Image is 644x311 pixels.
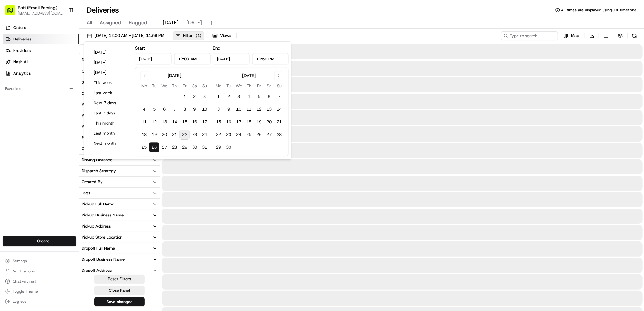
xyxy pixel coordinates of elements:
[18,11,63,16] span: [EMAIL_ADDRESS][DOMAIN_NAME]
[79,54,160,66] button: Delivery Status31
[214,130,224,140] button: 22
[186,19,202,27] span: [DATE]
[91,68,129,77] button: [DATE]
[234,104,244,114] button: 10
[79,110,160,121] button: Package Requirements
[95,33,164,39] span: [DATE] 12:00 AM - [DATE] 11:59 PM
[159,104,169,114] button: 6
[3,84,76,94] div: Favorites
[169,82,180,89] th: Thursday
[561,31,582,40] button: Map
[82,146,107,152] div: Courier Name
[13,98,18,103] img: 1736555255976-a54dd68f-1ca7-489b-9aae-adbdc363a1c4
[53,125,58,130] div: 💻
[6,6,19,19] img: Nash
[4,122,51,133] a: 📗Knowledge Base
[3,297,76,306] button: Log out
[82,268,112,273] div: Dropoff Address
[234,92,244,102] button: 3
[28,67,87,72] div: We're available if you need us!
[82,157,112,163] div: Driving Distance
[79,121,160,132] button: Package Tags
[3,3,65,18] button: Roti (Email Parsing)[EMAIL_ADDRESS][DOMAIN_NAME]
[52,98,55,103] span: •
[180,130,190,140] button: 22
[13,259,27,264] span: Settings
[91,119,129,128] button: This month
[169,142,180,152] button: 28
[79,265,160,276] button: Dropoff Address
[6,92,16,102] img: Masood Aslam
[252,53,289,64] input: Time
[79,243,160,254] button: Dropoff Full Name
[79,132,160,143] button: Provider Name
[98,81,115,88] button: See all
[3,257,76,265] button: Settings
[200,117,210,127] button: 17
[82,201,114,207] div: Pickup Full Name
[244,117,254,127] button: 18
[149,142,159,152] button: 26
[87,5,119,15] h1: Deliveries
[13,299,26,304] span: Log out
[56,98,69,103] span: [DATE]
[169,130,180,140] button: 21
[254,117,264,127] button: 19
[135,53,171,64] input: Date
[3,236,76,246] button: Create
[82,223,111,229] div: Pickup Address
[210,31,234,40] button: Views
[82,135,109,141] div: Provider Name
[630,31,639,40] button: Refresh
[149,82,159,89] th: Tuesday
[200,82,210,89] th: Sunday
[214,92,224,102] button: 1
[28,60,104,67] div: Start new chat
[63,140,77,144] span: Pylon
[274,71,283,80] button: Go to next month
[139,130,149,140] button: 18
[180,82,190,89] th: Friday
[168,72,181,79] div: [DATE]
[79,143,160,154] button: Courier Name
[6,125,11,130] div: 📗
[190,92,200,102] button: 2
[163,19,179,27] span: [DATE]
[82,113,124,119] div: Package Requirements
[6,60,18,72] img: 1736555255976-a54dd68f-1ca7-489b-9aae-adbdc363a1c4
[91,139,129,148] button: Next month
[107,62,115,70] button: Start new chat
[234,117,244,127] button: 17
[82,168,116,174] div: Dispatch Strategy
[234,130,244,140] button: 24
[79,254,160,265] button: Dropoff Business Name
[94,297,145,306] button: Save changes
[234,82,244,89] th: Wednesday
[224,117,234,127] button: 16
[79,188,160,198] button: Tags
[149,117,159,127] button: 12
[174,53,211,64] input: Time
[3,287,76,296] button: Toggle Theme
[82,257,125,262] div: Dropoff Business Name
[501,31,558,40] input: Type to search
[213,53,250,64] input: Date
[244,130,254,140] button: 25
[79,166,160,176] button: Dispatch Strategy
[139,142,149,152] button: 25
[183,33,201,39] span: Filters
[79,210,160,221] button: Pickup Business Name
[3,23,79,33] a: Orders
[6,25,115,35] p: Welcome 👋
[169,104,180,114] button: 7
[3,46,79,56] a: Providers
[60,124,101,131] span: API Documentation
[13,269,35,274] span: Notifications
[159,82,169,89] th: Wednesday
[196,33,201,39] span: ( 1 )
[6,82,42,87] div: Past conversations
[274,117,285,127] button: 21
[180,92,190,102] button: 1
[190,142,200,152] button: 30
[264,117,274,127] button: 20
